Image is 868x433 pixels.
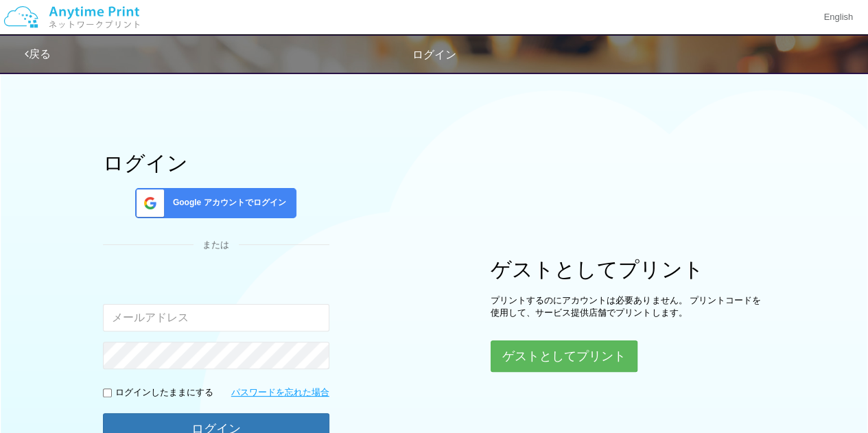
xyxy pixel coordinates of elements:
[491,340,637,372] button: ゲストとしてプリント
[491,294,765,320] p: プリントするのにアカウントは必要ありません。 プリントコードを使用して、サービス提供店舗でプリントします。
[25,48,51,60] a: 戻る
[103,152,329,174] h1: ログイン
[103,304,329,331] input: メールアドレス
[231,386,329,399] a: パスワードを忘れた場合
[115,386,213,399] p: ログインしたままにする
[491,258,765,281] h1: ゲストとしてプリント
[412,49,456,60] span: ログイン
[103,239,329,252] div: または
[167,197,286,209] span: Google アカウントでログイン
